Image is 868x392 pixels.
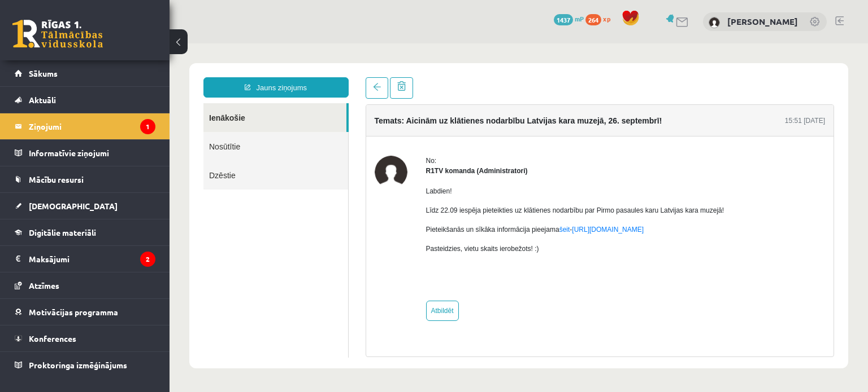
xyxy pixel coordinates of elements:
[257,162,555,172] p: Līdz 22.09 iespēja pieteikties uz klātienes nodarbību par Pirmo pasaules karu Latvijas kara muzejā!
[257,124,358,131] strong: R1TV komanda (Administratori)
[585,14,601,25] span: 264
[15,219,155,245] a: Digitālie materiāli
[34,117,179,146] a: Dzēstie
[603,14,610,23] span: xp
[402,182,474,190] a: [URL][DOMAIN_NAME]
[140,252,155,267] i: 2
[554,14,573,25] span: 1437
[257,112,555,122] div: No:
[554,14,584,23] a: 1437 mP
[15,272,155,298] a: Atzīmes
[575,14,584,23] span: mP
[15,246,155,272] a: Maksājumi2
[727,16,798,27] a: [PERSON_NAME]
[140,119,155,134] i: 1
[29,174,84,184] span: Mācību resursi
[585,14,616,23] a: 264 xp
[15,352,155,378] a: Proktoringa izmēģinājums
[257,143,555,153] p: Labdien!
[29,227,96,237] span: Digitālie materiāli
[15,299,155,325] a: Motivācijas programma
[34,89,179,117] a: Nosūtītie
[15,140,155,166] a: Informatīvie ziņojumi
[29,280,59,290] span: Atzīmes
[257,181,555,191] p: Pieteikšanās un sīkāka informācija pieejama -
[257,257,289,278] a: Atbildēt
[29,201,118,211] span: [DEMOGRAPHIC_DATA]
[15,113,155,139] a: Ziņojumi1
[15,87,155,113] a: Aktuāli
[15,60,155,86] a: Sākums
[29,307,118,317] span: Motivācijas programma
[15,193,155,219] a: [DEMOGRAPHIC_DATA]
[34,60,177,89] a: Ienākošie
[29,333,76,343] span: Konferences
[34,34,179,54] a: Jauns ziņojums
[29,246,155,272] legend: Maksājumi
[390,182,401,190] a: šeit
[709,17,720,28] img: Natālija Leiškalne
[29,68,58,78] span: Sākums
[29,140,155,166] legend: Informatīvie ziņojumi
[205,73,493,82] h4: Temats: Aicinām uz klātienes nodarbību Latvijas kara muzejā, 26. septembrī!
[615,72,656,82] div: 15:51 [DATE]
[205,112,238,145] img: R1TV komanda
[15,325,155,351] a: Konferences
[29,113,155,139] legend: Ziņojumi
[29,95,56,105] span: Aktuāli
[12,20,103,48] a: Rīgas 1. Tālmācības vidusskola
[29,360,127,370] span: Proktoringa izmēģinājums
[15,166,155,192] a: Mācību resursi
[257,200,555,210] p: Pasteidzies, vietu skaits ierobežots! :)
